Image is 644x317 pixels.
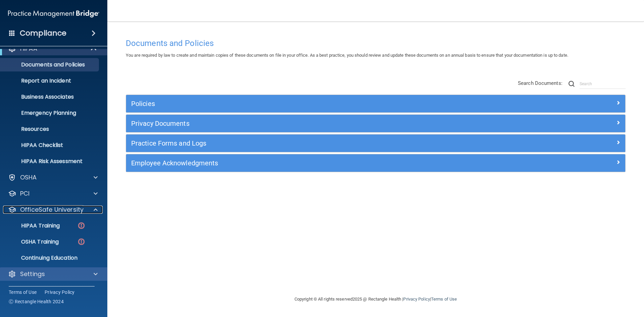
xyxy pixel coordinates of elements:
[45,289,75,296] a: Privacy Policy
[9,298,64,305] span: Ⓒ Rectangle Health 2024
[4,255,96,261] p: Continuing Education
[8,7,99,20] img: PMB logo
[9,289,37,296] a: Terms of Use
[4,142,96,149] p: HIPAA Checklist
[8,190,98,198] a: PCI
[8,206,98,214] a: OfficeSafe University
[131,138,620,149] a: Practice Forms and Logs
[20,270,45,278] p: Settings
[4,158,96,165] p: HIPAA Risk Assessment
[20,173,37,181] p: OSHA
[131,140,495,147] h5: Practice Forms and Logs
[403,297,430,302] a: Privacy Policy
[569,81,575,87] img: ic-search.3b580494.png
[4,239,59,245] p: OSHA Training
[20,206,84,214] p: OfficeSafe University
[131,159,495,167] h5: Employee Acknowledgments
[253,288,498,310] div: Copyright © All rights reserved 2025 @ Rectangle Health | |
[77,221,86,230] img: danger-circle.6113f641.png
[4,61,96,68] p: Documents and Policies
[4,77,96,84] p: Report an Incident
[20,190,30,198] p: PCI
[4,94,96,100] p: Business Associates
[518,80,562,86] span: Search Documents:
[131,158,620,168] a: Employee Acknowledgments
[131,98,620,109] a: Policies
[580,79,626,89] input: Search
[4,222,60,229] p: HIPAA Training
[131,120,495,127] h5: Privacy Documents
[431,297,457,302] a: Terms of Use
[131,118,620,129] a: Privacy Documents
[126,53,568,58] span: You are required by law to create and maintain copies of these documents on file in your office. ...
[20,29,66,38] h4: Compliance
[4,126,96,133] p: Resources
[77,237,86,246] img: danger-circle.6113f641.png
[4,110,96,116] p: Emergency Planning
[8,173,98,181] a: OSHA
[131,100,495,107] h5: Policies
[8,270,98,278] a: Settings
[126,39,626,48] h4: Documents and Policies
